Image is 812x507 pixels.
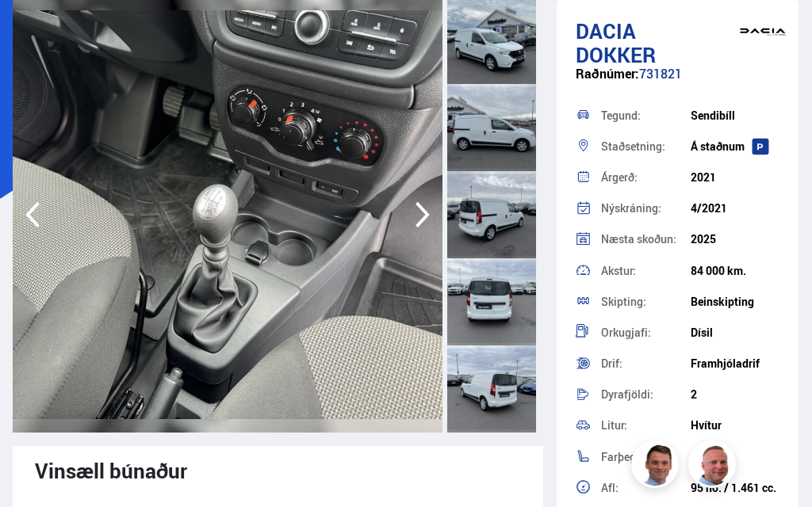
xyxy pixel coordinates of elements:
[691,140,780,153] div: Á staðnum
[601,420,691,431] div: Litur:
[691,109,780,122] div: Sendibíll
[576,17,636,45] span: Dacia
[601,141,691,152] div: Staðsetning:
[691,482,780,494] div: 95 hö. / 1.461 cc.
[601,110,691,121] div: Tegund:
[691,419,780,432] div: Hvítur
[691,326,780,339] div: Dísil
[601,327,691,338] div: Orkugjafi:
[601,296,691,307] div: Skipting:
[601,203,691,214] div: Nýskráning:
[601,358,691,369] div: Drif:
[576,40,656,69] span: Dokker
[601,172,691,183] div: Árgerð:
[691,357,780,370] div: Framhjóladrif
[576,65,639,82] span: Raðnúmer:
[601,482,691,494] div: Afl:
[691,443,738,490] img: siFngHWaQ9KaOqBr.png
[13,6,60,54] button: Open LiveChat chat widget
[691,202,780,215] div: 4/2021
[601,234,691,245] div: Næsta skoðun:
[601,389,691,400] div: Dyrafjöldi:
[576,67,780,97] div: 731821
[601,452,691,463] div: Farþegafjöldi:
[739,12,787,51] img: brand logo
[634,443,681,490] img: FbJEzSuNWCJXmdc-.webp
[691,295,780,308] div: Beinskipting
[601,265,691,276] div: Akstur:
[691,233,780,246] div: 2025
[691,265,780,277] div: 84 000 km.
[691,388,780,401] div: 2
[35,459,521,482] div: Vinsæll búnaður
[691,171,780,184] div: 2021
